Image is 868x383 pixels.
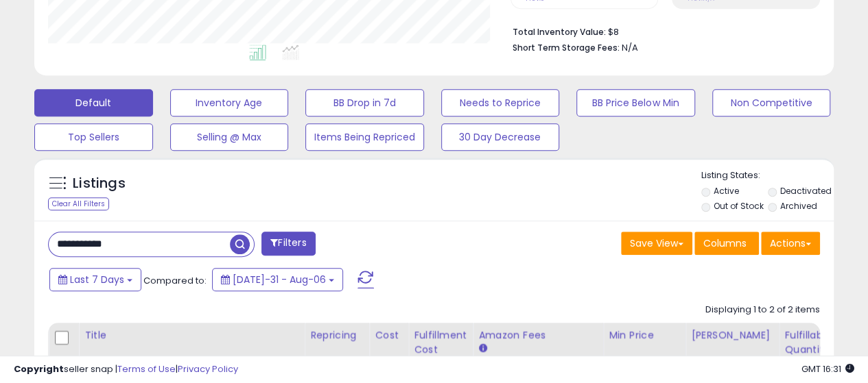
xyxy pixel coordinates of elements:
b: Total Inventory Value: [513,26,606,38]
div: Displaying 1 to 2 of 2 items [705,304,820,317]
button: Filters [261,232,315,256]
button: BB Price Below Min [576,89,695,116]
label: Active [713,185,738,197]
span: [DATE]-31 - Aug-06 [233,273,326,286]
strong: Copyright [14,362,64,375]
div: Min Price [609,328,679,343]
li: $8 [513,23,810,39]
button: Items Being Repriced [305,123,424,151]
button: Inventory Age [170,89,289,116]
b: Short Term Storage Fees: [513,42,620,53]
div: [PERSON_NAME] [691,328,773,343]
small: Amazon Fees. [478,343,486,355]
button: Columns [694,232,759,255]
div: Title [84,328,298,343]
p: Listing States: [701,169,834,182]
button: BB Drop in 7d [305,89,424,116]
button: Actions [761,232,820,255]
div: Repricing [310,328,363,343]
label: Out of Stock [713,200,763,212]
a: Terms of Use [117,362,176,375]
button: Save View [621,232,692,255]
span: Columns [703,236,747,250]
button: Needs to Reprice [441,89,560,116]
div: Amazon Fees [478,328,597,343]
span: Compared to: [143,274,207,287]
span: 2025-08-14 16:31 GMT [801,362,854,375]
button: Top Sellers [34,123,153,151]
div: Cost [375,328,402,343]
label: Deactivated [780,185,832,197]
label: Archived [780,200,817,212]
button: Selling @ Max [170,123,289,151]
div: Fulfillable Quantity [784,328,832,357]
div: Clear All Filters [48,197,109,210]
div: seller snap | | [14,363,238,376]
span: Last 7 Days [70,273,124,286]
button: Last 7 Days [49,268,141,291]
button: Non Competitive [712,89,831,116]
button: 30 Day Decrease [441,123,560,151]
span: N/A [622,41,638,54]
button: [DATE]-31 - Aug-06 [212,268,343,291]
button: Default [34,89,153,116]
h5: Listings [73,174,126,193]
a: Privacy Policy [178,362,238,375]
div: Fulfillment Cost [414,328,467,357]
